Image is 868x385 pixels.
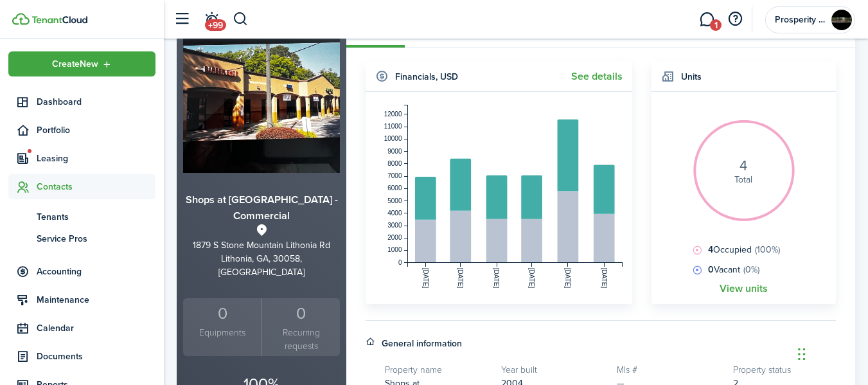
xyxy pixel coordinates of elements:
[186,301,258,326] div: 0
[385,363,488,377] h5: Property name
[422,268,429,289] tspan: [DATE]
[571,71,623,82] a: See details
[733,363,837,377] h5: Property status
[170,7,194,31] button: Open sidebar
[387,197,402,204] tspan: 5000
[183,238,340,252] div: 1879 S Stone Mountain Lithonia Rd
[798,335,806,373] div: Drag
[743,263,759,276] span: (0%)
[740,159,747,173] i: 4
[31,16,87,24] img: TenantCloud
[183,192,340,224] h3: Shops at [GEOGRAPHIC_DATA] - Commercial
[775,15,826,24] span: Prosperity Leasing Mgmt & Development Group LLC
[52,60,98,69] span: Create New
[37,321,155,335] span: Calendar
[265,301,337,326] div: 0
[724,8,746,30] button: Open resource center
[387,222,402,229] tspan: 3000
[8,51,155,76] button: Open menu
[387,172,402,179] tspan: 7000
[183,298,261,356] a: 0Equipments
[8,228,155,249] a: Service Pros
[37,350,155,363] span: Documents
[186,326,258,339] small: Equipments
[12,13,30,25] img: TenantCloud
[8,89,155,114] a: Dashboard
[387,246,402,253] tspan: 1000
[265,326,337,353] small: Recurring requests
[387,234,402,241] tspan: 2000
[387,148,402,155] tspan: 9000
[708,243,713,256] b: 4
[261,298,340,356] a: 0 Recurring requests
[387,184,402,192] tspan: 6000
[755,243,780,256] span: (100%)
[37,95,155,109] span: Dashboard
[37,180,155,193] span: Contacts
[183,16,340,173] img: Property avatar
[233,8,249,30] button: Search
[695,3,719,36] a: Messaging
[493,268,500,289] tspan: [DATE]
[37,123,155,137] span: Portfolio
[395,70,458,84] h4: Financials , USD
[705,243,780,256] span: Occupied
[384,135,402,142] tspan: 10000
[617,363,720,377] h5: Mls #
[681,70,702,84] h4: Units
[794,322,858,384] iframe: Chat Widget
[457,268,464,289] tspan: [DATE]
[199,3,224,36] a: Notifications
[528,268,535,289] tspan: [DATE]
[501,363,605,377] h5: Year built
[831,10,852,30] img: Prosperity Leasing Mgmt & Development Group LLC
[564,268,571,289] tspan: [DATE]
[710,19,722,31] span: 1
[8,206,155,228] a: Tenants
[37,293,155,307] span: Maintenance
[387,160,402,167] tspan: 8000
[708,263,714,276] b: 0
[382,337,462,350] h4: General information
[734,173,752,186] span: Total
[384,123,402,130] tspan: 11000
[398,259,402,266] tspan: 0
[601,268,608,289] tspan: [DATE]
[37,265,155,278] span: Accounting
[37,232,155,246] span: Service Pros
[720,283,768,294] a: View units
[384,111,402,118] tspan: 12000
[387,210,402,217] tspan: 4000
[37,152,155,165] span: Leasing
[705,263,759,276] span: Vacant
[37,210,155,224] span: Tenants
[183,252,340,279] div: Lithonia, GA, 30058, [GEOGRAPHIC_DATA]
[205,19,226,31] span: +99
